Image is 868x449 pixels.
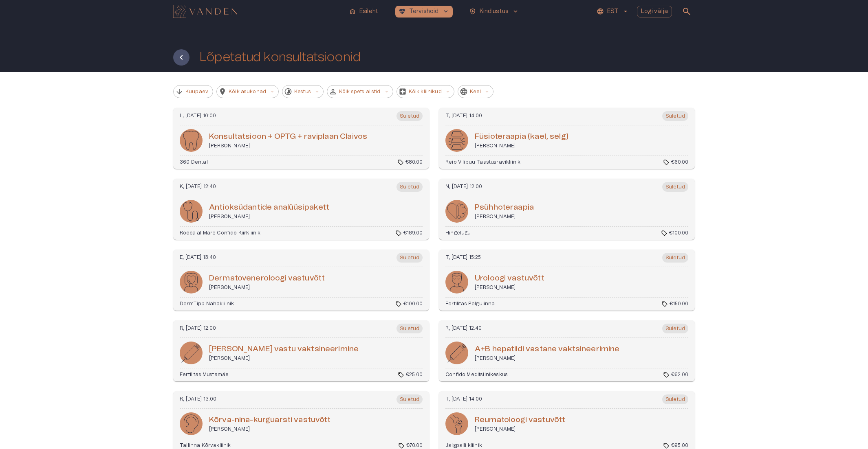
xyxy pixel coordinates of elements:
span: Keel [465,87,486,96]
p: [PERSON_NAME] [209,355,359,362]
button: homeEsileht [346,6,382,18]
span: Suletud [662,182,688,192]
p: L, [DATE] 10:00 [180,112,216,119]
p: Tallinna Kõrvakliinik [180,442,231,449]
p: Rocca al Mare Confido Kiirkliinik [180,230,261,237]
h6: [PERSON_NAME] vastu vak­tsi­neer­im­ine [209,344,359,355]
span: Suletud [662,111,688,121]
p: [PERSON_NAME] [475,213,534,220]
div: Keel [458,85,494,98]
h6: An­tiok­sü­dan­tide analüüsi­pakett [209,202,330,213]
p: Esileht [359,7,378,16]
a: Navigate to booking details [439,250,695,311]
p: €25.00 [406,371,423,378]
span: sell [398,442,405,449]
h6: Kon­sul­tat­sioon + OPTG + raviplaan Claivos [209,131,367,142]
button: Tagasi [173,49,189,66]
p: N, [DATE] 12:00 [445,183,482,190]
span: Kuupäev [181,87,213,96]
p: T, [DATE] 14:00 [445,396,482,403]
p: R, [DATE] 12:40 [445,325,482,332]
p: Tervishoid [409,7,439,16]
h6: Fü­sioter­aapia (kael, selg) [475,131,568,142]
span: health_and_safety [469,8,476,15]
p: Fertilitas Mustamäe [180,371,229,378]
p: €100.00 [669,230,688,237]
span: Suletud [662,394,688,404]
iframe: Help widget launcher [804,412,868,435]
button: Logi välja [637,6,672,18]
p: [PERSON_NAME] [475,142,568,149]
p: [PERSON_NAME] [475,355,620,362]
span: sell [663,442,670,449]
p: E, [DATE] 13:40 [180,254,216,261]
span: sell [398,372,404,378]
p: EST [607,7,618,16]
span: search [682,7,692,16]
p: €150.00 [670,300,688,307]
div: Kõik kliinikud [397,85,454,98]
button: EST [595,6,630,18]
span: Suletud [397,394,423,404]
p: €70.00 [406,442,423,449]
p: Logi välja [641,7,668,16]
p: Hingelugu [445,230,471,237]
p: K, [DATE] 12:40 [180,183,216,190]
span: keyboard_arrow_down [442,8,449,15]
p: R, [DATE] 13:00 [180,396,217,403]
h6: A+B he­pati­i­di vas­tane vak­tsi­neer­im­ine [475,344,620,355]
span: Suletud [397,324,423,333]
button: open search modal [679,3,695,20]
span: home [349,8,356,15]
button: ecg_heartTervishoidkeyboard_arrow_down [395,6,453,18]
span: Suletud [662,253,688,263]
button: health_and_safetyKindlustuskeyboard_arrow_down [466,6,523,18]
a: Navigate to booking details [439,320,695,381]
span: Suletud [662,324,688,333]
p: Fertilitas Pelgulinna [445,300,495,307]
p: T, [DATE] 14:00 [445,112,482,119]
p: €80.00 [405,159,423,166]
div: Kõik asukohad [216,85,279,98]
p: [PERSON_NAME] [209,284,325,291]
span: Kõik spetsialistid [335,87,385,96]
h1: Lõpetatud konsultatsioonid [199,50,360,64]
p: €100.00 [403,300,423,307]
p: [PERSON_NAME] [475,426,565,433]
p: €60.00 [671,159,688,166]
div: Kõik spetsialistid [327,85,393,98]
a: Navigate to homepage [173,6,342,17]
a: Navigate to booking details [173,320,429,381]
p: T, [DATE] 15:25 [445,254,481,261]
img: Vanden logo [173,5,237,18]
h6: Uroloogi vastuvõtt [475,273,544,284]
span: Suletud [397,253,423,263]
span: Suletud [397,182,423,192]
a: Navigate to booking details [439,179,695,240]
p: €62.00 [671,371,688,378]
span: sell [663,372,670,378]
h6: Psüh­hoter­aapia [475,202,534,213]
span: sell [661,301,668,307]
p: Confido Meditsiinikeskus [445,371,508,378]
p: Kindlustus [480,7,509,16]
p: [PERSON_NAME] [475,284,544,291]
span: Kestus [290,87,315,96]
span: sell [395,230,402,237]
p: [PERSON_NAME] [209,142,367,149]
p: DermTipp Nahakliinik [180,300,234,307]
span: keyboard_arrow_down [512,8,519,15]
p: Reio Vilipuu Taastusravikliinik [445,159,520,166]
span: sell [663,159,670,166]
a: Navigate to booking details [439,108,695,169]
div: Kestus [282,85,324,98]
p: 360 Dental [180,159,208,166]
p: [PERSON_NAME] [209,213,330,220]
p: [PERSON_NAME] [209,426,331,433]
h6: Der­ma­toven­eroloo­gi vas­tu­võtt [209,273,325,284]
span: ecg_heart [399,8,406,15]
span: sell [395,301,402,307]
p: R, [DATE] 12:00 [180,325,216,332]
a: Navigate to booking details [173,108,429,169]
